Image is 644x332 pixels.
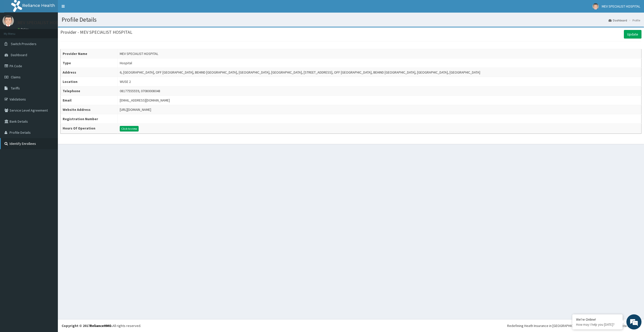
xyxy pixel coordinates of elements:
[609,18,627,22] a: Dashboard
[11,86,20,90] span: Tariffs
[624,30,641,39] a: Update
[507,323,640,328] div: Redefining Heath Insurance in [GEOGRAPHIC_DATA] using Telemedicine and Data Science!
[61,114,118,124] th: Registration Number
[61,86,118,96] th: Telephone
[62,323,112,328] strong: Copyright © 2017 .
[120,70,480,75] div: 6, [GEOGRAPHIC_DATA], OFF [GEOGRAPHIC_DATA], BEHIND [GEOGRAPHIC_DATA], [GEOGRAPHIC_DATA], [GEOGRA...
[602,4,640,9] span: MEV SPECIALIST HOSPITAL
[11,42,36,46] span: Switch Providers
[58,319,644,332] footer: All rights reserved.
[11,53,27,57] span: Dashboard
[120,79,131,84] div: WUSE 2
[60,30,132,35] h3: Provider - MEV SPECIALIST HOSPITAL
[576,322,619,327] p: How may I help you today?
[628,18,640,22] li: Profile
[90,323,111,328] a: RelianceHMO
[61,68,118,77] th: Address
[120,126,139,131] button: Click to view
[18,20,69,25] p: MEV SPECIALIST HOSPITAL
[576,317,619,322] div: We're Online!
[62,16,640,23] h1: Profile Details
[120,107,151,112] div: [URL][DOMAIN_NAME]
[120,88,160,93] div: 08177555559, 07080008048
[61,105,118,114] th: Website Address
[61,96,118,105] th: Email
[61,124,118,134] th: Hours Of Operation
[18,27,30,31] a: Online
[61,58,118,68] th: Type
[61,49,118,58] th: Provider Name
[592,3,599,10] img: User Image
[3,15,14,26] img: User Image
[11,75,21,79] span: Claims
[120,60,132,65] div: Hospital
[61,77,118,86] th: Location
[120,98,170,103] div: [EMAIL_ADDRESS][DOMAIN_NAME]
[120,51,158,56] div: MEV SPECIALIST HOSPITAL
